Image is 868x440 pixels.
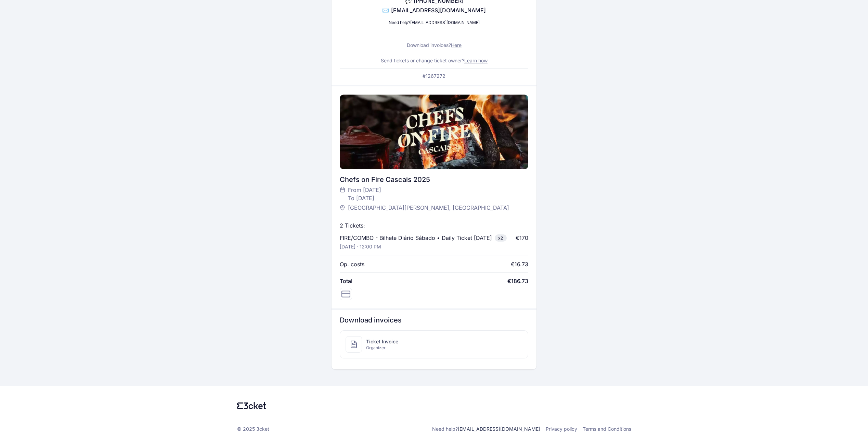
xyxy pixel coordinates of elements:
[516,234,528,242] div: €170
[340,243,381,250] p: [DATE] · 12:00 PM
[511,260,528,268] div: €16.73
[451,42,462,48] a: Here
[340,260,364,268] p: Op. costs
[237,426,269,432] p: © 2025 3cket
[391,7,486,14] span: [EMAIL_ADDRESS][DOMAIN_NAME]
[340,315,528,325] h3: Download invoices
[495,234,507,242] span: x2
[458,426,540,432] a: [EMAIL_ADDRESS][DOMAIN_NAME]
[507,277,528,285] span: €186.73
[410,20,480,25] a: [EMAIL_ADDRESS][DOMAIN_NAME]
[546,426,577,432] a: Privacy policy
[340,175,528,184] div: Chefs on Fire Cascais 2025
[389,20,410,25] span: Need help?
[583,426,631,432] a: Terms and Conditions
[366,345,398,351] span: Organizer
[348,186,381,202] span: From [DATE] To [DATE]
[423,73,445,80] p: #1267272
[432,426,540,432] p: Need help?
[340,234,492,242] p: FIRE/COMBO - Bilhete Diário Sábado • Daily Ticket [DATE]
[340,221,365,230] p: 2 Tickets:
[382,7,389,14] span: ✉️
[381,57,488,64] p: Send tickets or change ticket owner?
[407,42,462,49] p: Download invoices?
[464,58,488,63] a: Learn how
[366,338,398,345] span: Ticket Invoice
[340,330,528,358] a: Ticket InvoiceOrganizer
[348,204,509,212] span: [GEOGRAPHIC_DATA][PERSON_NAME], [GEOGRAPHIC_DATA]
[340,277,352,285] span: Total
